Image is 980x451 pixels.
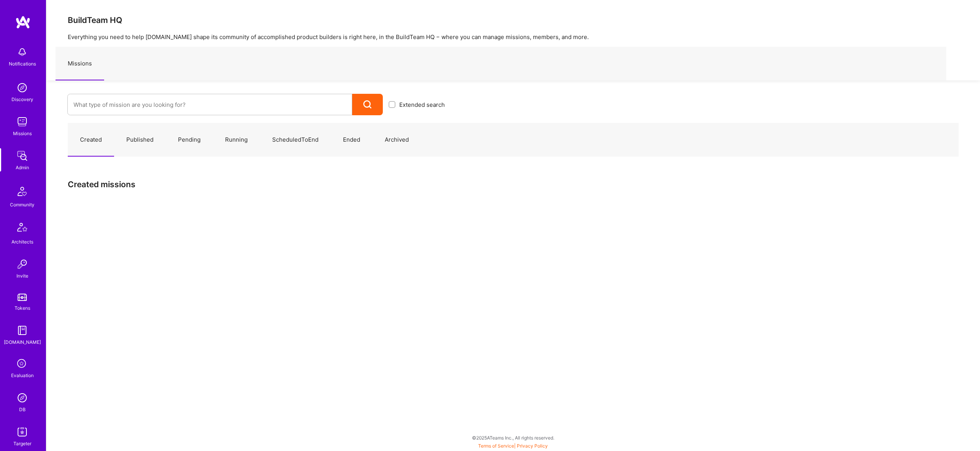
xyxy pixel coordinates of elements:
[15,323,30,338] img: guide book
[15,257,30,272] img: Invite
[46,428,980,447] div: © 2025 ATeams Inc., All rights reserved.
[4,338,41,346] div: [DOMAIN_NAME]
[399,101,445,109] span: Extended search
[68,180,959,189] h3: Created missions
[56,47,104,80] a: Missions
[68,15,959,25] h3: BuildTeam HQ
[15,424,30,440] img: Skill Targeter
[9,60,36,68] div: Notifications
[15,114,30,129] img: teamwork
[68,123,114,157] a: Created
[15,304,30,312] div: Tokens
[16,163,29,172] div: Admin
[13,182,31,201] img: Community
[363,100,372,109] i: icon Search
[15,390,30,405] img: Admin Search
[16,272,28,280] div: Invite
[15,148,30,163] img: admin teamwork
[260,123,331,157] a: ScheduledToEnd
[13,219,31,238] img: Architects
[372,123,421,157] a: Archived
[19,405,26,413] div: DB
[478,443,514,449] a: Terms of Service
[15,80,30,95] img: discovery
[15,357,29,371] i: icon SelectionTeam
[11,95,33,103] div: Discovery
[68,33,959,41] p: Everything you need to help [DOMAIN_NAME] shape its community of accomplished product builders is...
[15,15,31,29] img: logo
[18,294,27,301] img: tokens
[166,123,213,157] a: Pending
[213,123,260,157] a: Running
[13,440,31,448] div: Targeter
[15,44,30,60] img: bell
[11,371,34,379] div: Evaluation
[13,129,32,137] div: Missions
[331,123,372,157] a: Ended
[10,201,34,209] div: Community
[114,123,166,157] a: Published
[478,443,548,449] span: |
[73,95,346,114] input: What type of mission are you looking for?
[11,238,33,246] div: Architects
[517,443,548,449] a: Privacy Policy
